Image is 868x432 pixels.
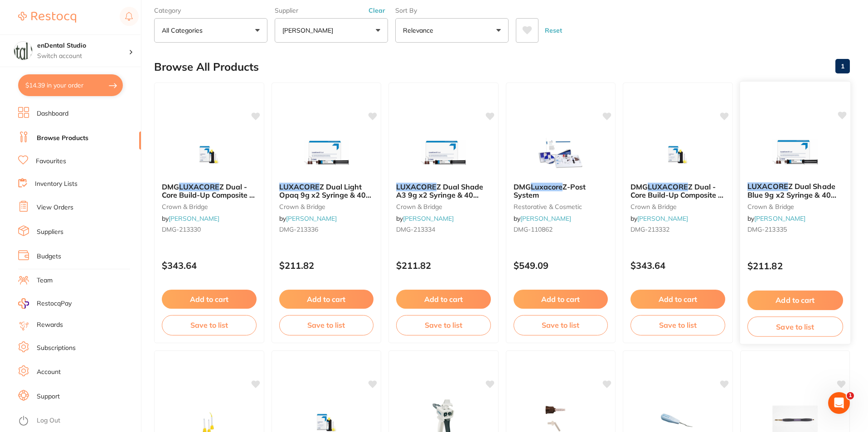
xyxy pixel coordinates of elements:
[162,315,257,335] button: Save to list
[169,214,219,223] a: [PERSON_NAME]
[396,315,491,335] button: Save to list
[531,182,563,191] em: Luxacore
[414,130,473,175] img: LUXACORE Z Dual Shade A3 9g x2 Syringe & 40 Smart Mix Tip
[514,214,571,223] span: by
[747,316,843,337] button: Save to list
[18,298,72,309] a: RestocqPay
[847,392,854,399] span: 1
[162,225,201,233] span: DMG-213330
[279,214,337,223] span: by
[37,252,61,261] a: Budgets
[747,182,788,191] em: LUXACORE
[37,52,129,61] p: Switch account
[35,180,78,189] a: Inventory Lists
[279,315,374,335] button: Save to list
[747,182,843,199] b: LUXACORE Z Dual Shade Blue 9g x2 Syringe & 40 Smart Mix Tip
[162,260,257,271] p: $343.64
[279,183,374,199] b: LUXACORE Z Dual Light Opaq 9g x2 Syringe & 40 Smart Mix Tip
[37,228,63,237] a: Suppliers
[630,290,725,309] button: Add to cart
[514,182,586,199] span: Z-Post System
[747,225,786,233] span: DMG-213335
[297,130,356,175] img: LUXACORE Z Dual Light Opaq 9g x2 Syringe & 40 Smart Mix Tip
[396,214,454,223] span: by
[18,12,76,23] img: Restocq Logo
[37,276,53,285] a: Team
[403,214,454,223] a: [PERSON_NAME]
[154,61,259,73] h2: Browse All Products
[18,74,123,96] button: $14.39 in your order
[514,290,608,309] button: Add to cart
[396,225,435,233] span: DMG-213334
[630,203,725,210] small: crown & bridge
[542,18,565,43] button: Reset
[18,414,138,428] button: Log Out
[179,182,219,191] em: LUXACORE
[520,214,571,223] a: [PERSON_NAME]
[279,225,318,233] span: DMG-213336
[747,182,836,208] span: Z Dual Shade Blue 9g x2 Syringe & 40 Smart Mix Tip
[395,18,509,43] button: Relevance
[279,260,374,271] p: $211.82
[403,26,437,35] p: Relevance
[630,182,648,191] span: DMG
[37,203,73,212] a: View Orders
[37,41,129,50] h4: enDental Studio
[835,57,850,75] a: 1
[162,26,206,35] p: All Categories
[396,203,491,210] small: crown & bridge
[828,392,850,414] iframe: Intercom live chat
[275,18,388,43] button: [PERSON_NAME]
[179,130,238,175] img: DMG LUXACORE Z Dual - Core Build-Up Composite - Shade A3 - 48g Cartridge, 1-Pack and 60 Auto Mix ...
[14,42,32,60] img: enDental Studio
[162,203,257,210] small: crown & bridge
[396,290,491,309] button: Add to cart
[162,214,219,223] span: by
[754,214,805,223] a: [PERSON_NAME]
[154,6,267,15] label: Category
[37,368,61,377] a: Account
[396,182,436,191] em: LUXACORE
[18,7,76,28] a: Restocq Logo
[747,291,843,310] button: Add to cart
[36,157,66,166] a: Favourites
[648,182,688,191] em: LUXACORE
[747,214,805,223] span: by
[279,203,374,210] small: crown & bridge
[37,344,76,353] a: Subscriptions
[514,182,531,191] span: DMG
[637,214,688,223] a: [PERSON_NAME]
[396,260,491,271] p: $211.82
[37,109,68,118] a: Dashboard
[37,392,60,401] a: Support
[18,298,29,309] img: RestocqPay
[162,182,179,191] span: DMG
[275,6,388,15] label: Supplier
[162,290,257,309] button: Add to cart
[514,225,553,233] span: DMG-110862
[648,130,707,175] img: DMG LUXACORE Z Dual - Core Build-Up Composite - Shade Light Opaque - 48g Cartridge, 1-Pack and 60...
[279,182,320,191] em: LUXACORE
[514,183,608,199] b: DMG Luxacore Z-Post System
[747,261,843,271] p: $211.82
[286,214,337,223] a: [PERSON_NAME]
[514,315,608,335] button: Save to list
[366,6,388,15] button: Clear
[765,129,824,175] img: LUXACORE Z Dual Shade Blue 9g x2 Syringe & 40 Smart Mix Tip
[514,203,608,210] small: restorative & cosmetic
[531,130,590,175] img: DMG Luxacore Z-Post System
[282,26,337,35] p: [PERSON_NAME]
[630,214,688,223] span: by
[162,183,257,199] b: DMG LUXACORE Z Dual - Core Build-Up Composite - Shade A3 - 48g Cartridge, 1-Pack and 60 Auto Mix ...
[396,183,491,199] b: LUXACORE Z Dual Shade A3 9g x2 Syringe & 40 Smart Mix Tip
[37,320,63,330] a: Rewards
[279,182,371,208] span: Z Dual Light Opaq 9g x2 Syringe & 40 Smart Mix Tip
[279,290,374,309] button: Add to cart
[396,182,483,208] span: Z Dual Shade A3 9g x2 Syringe & 40 Smart Mix Tip
[630,183,725,199] b: DMG LUXACORE Z Dual - Core Build-Up Composite - Shade Light Opaque - 48g Cartridge, 1-Pack and 60...
[154,18,267,43] button: All Categories
[630,225,669,233] span: DMG-213332
[747,203,843,210] small: crown & bridge
[37,416,60,425] a: Log Out
[630,260,725,271] p: $343.64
